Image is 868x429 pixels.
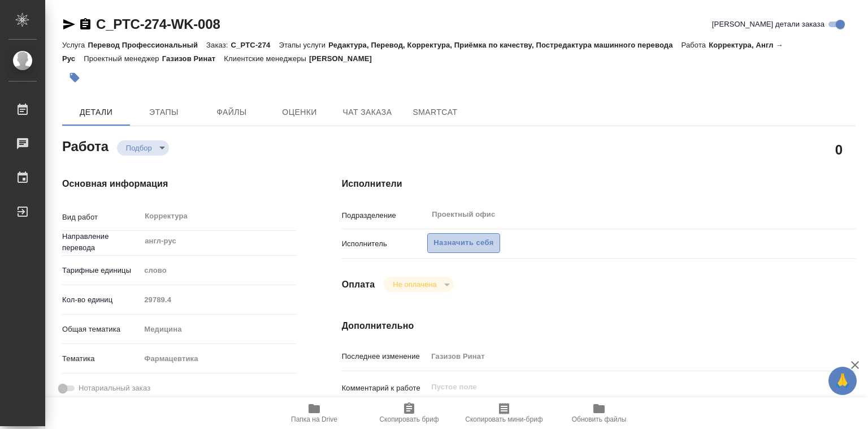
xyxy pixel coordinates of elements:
p: Последнее изменение [342,351,428,362]
span: Оценки [272,105,327,119]
span: SmartCat [408,105,462,119]
span: Файлы [205,105,259,119]
p: Тематика [62,353,140,364]
button: Назначить себя [427,233,500,253]
span: Обновить файлы [572,415,627,423]
p: Редактура, Перевод, Корректура, Приёмка по качеству, Постредактура машинного перевода [328,41,681,49]
h2: Работа [62,135,108,156]
div: Медицина [140,320,296,339]
span: Детали [69,105,123,119]
button: Скопировать ссылку [79,18,92,31]
button: Папка на Drive [267,397,362,429]
p: Кол-во единиц [62,294,140,306]
div: слово [140,261,296,280]
h4: Оплата [342,278,375,291]
p: Клиентские менеджеры [224,54,309,63]
p: Комментарий к работе [342,383,428,394]
p: Вид работ [62,212,140,223]
p: Газизов Ринат [162,54,224,63]
button: Скопировать ссылку для ЯМессенджера [62,18,76,31]
span: Назначить себя [433,237,493,250]
button: Скопировать бриф [362,397,457,429]
h4: Основная информация [62,177,297,191]
p: Заказ: [206,41,231,49]
p: [PERSON_NAME] [309,54,380,63]
button: Подбор [123,143,155,153]
div: Фармацевтика [140,349,296,368]
input: Пустое поле [427,348,813,364]
p: Работа [682,41,709,49]
p: Этапы услуги [279,41,328,49]
button: Не оплачена [389,280,440,289]
p: Услуга [62,41,88,49]
a: C_PTC-274-WK-008 [96,16,220,32]
span: Этапы [137,105,191,119]
span: Папка на Drive [291,415,337,423]
button: Скопировать мини-бриф [457,397,552,429]
div: Подбор [384,277,453,292]
button: Добавить тэг [62,65,87,90]
button: 🙏 [828,367,857,395]
button: Обновить файлы [552,397,646,429]
span: 🙏 [833,369,852,393]
p: Исполнитель [342,238,428,250]
span: Скопировать мини-бриф [465,415,542,423]
span: Чат заказа [340,105,394,119]
span: Скопировать бриф [379,415,439,423]
input: Пустое поле [140,291,296,308]
span: [PERSON_NAME] детали заказа [712,19,824,30]
p: Подразделение [342,210,428,221]
p: Общая тематика [62,324,140,335]
div: Подбор [117,140,169,156]
p: Направление перевода [62,231,140,254]
p: Перевод Профессиональный [88,41,206,49]
h4: Дополнительно [342,319,856,333]
h2: 0 [835,140,843,159]
p: C_PTC-274 [231,41,279,49]
span: Нотариальный заказ [79,383,150,394]
h4: Исполнители [342,177,856,191]
p: Тарифные единицы [62,265,140,276]
p: Проектный менеджер [84,54,162,63]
